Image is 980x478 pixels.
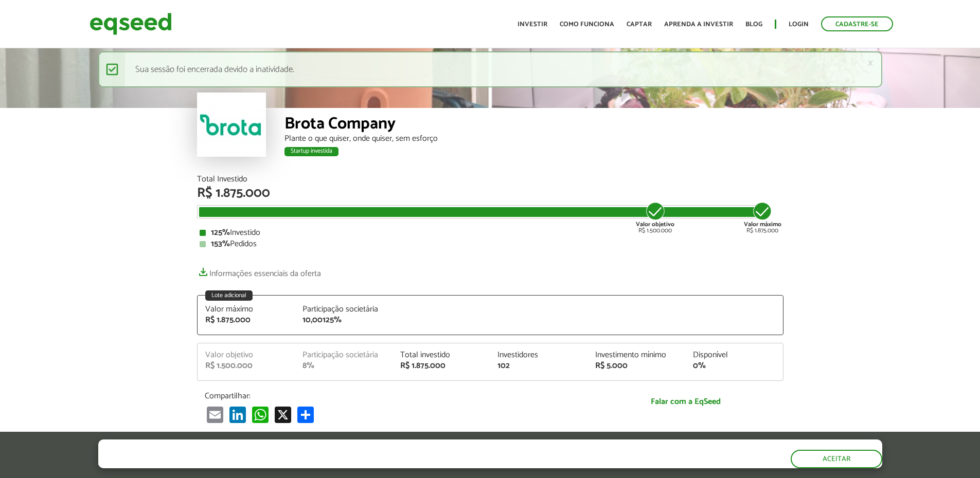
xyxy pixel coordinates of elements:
a: Cadastre-se [821,16,893,31]
div: Sua sessão foi encerrada devido a inatividade. [98,51,882,87]
div: 102 [497,362,580,370]
a: Informações essenciais da oferta [197,264,321,278]
div: Brota Company [284,116,783,135]
a: × [867,58,874,68]
a: Blog [745,21,762,28]
div: Plante o que quiser, onde quiser, sem esforço [284,135,783,143]
a: política de privacidade e de cookies [234,459,353,468]
div: Valor máximo [205,305,288,314]
a: Email [205,406,225,423]
div: Valor objetivo [205,351,288,359]
a: Aprenda a investir [664,21,733,28]
strong: Valor objetivo [636,219,674,229]
h5: O site da EqSeed utiliza cookies para melhorar sua navegação. [98,439,471,455]
a: Captar [627,21,652,28]
div: 0% [693,362,775,370]
button: Aceitar [791,450,882,468]
div: Lote adicional [205,290,253,301]
strong: 153% [211,237,230,251]
div: R$ 1.875.000 [205,316,288,324]
div: Startup investida [284,147,338,156]
div: R$ 1.500.000 [636,201,674,234]
div: Disponível [693,351,775,359]
div: Total Investido [197,175,783,183]
img: EqSeed [90,10,172,38]
div: R$ 1.875.000 [400,362,483,370]
a: LinkedIn [227,406,248,423]
div: Total investido [400,351,483,359]
a: Investir [518,21,547,28]
div: Pedidos [200,240,781,248]
a: Como funciona [560,21,614,28]
a: Compartilhar [295,406,316,423]
div: R$ 5.000 [595,362,678,370]
a: X [273,406,293,423]
p: Compartilhar: [205,391,580,401]
div: R$ 1.875.000 [197,187,783,200]
div: Participação societária [302,351,385,359]
div: 10,00125% [302,316,385,324]
div: 8% [302,362,385,370]
a: Falar com a EqSeed [596,391,776,412]
div: Investido [200,229,781,237]
div: R$ 1.875.000 [744,201,781,234]
div: Investidores [497,351,580,359]
strong: 125% [211,226,230,240]
a: Login [789,21,809,28]
div: Participação societária [302,305,385,314]
p: Ao clicar em "aceitar", você aceita nossa . [98,458,471,468]
div: Investimento mínimo [595,351,678,359]
a: WhatsApp [250,406,271,423]
strong: Valor máximo [744,219,781,229]
div: R$ 1.500.000 [205,362,288,370]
